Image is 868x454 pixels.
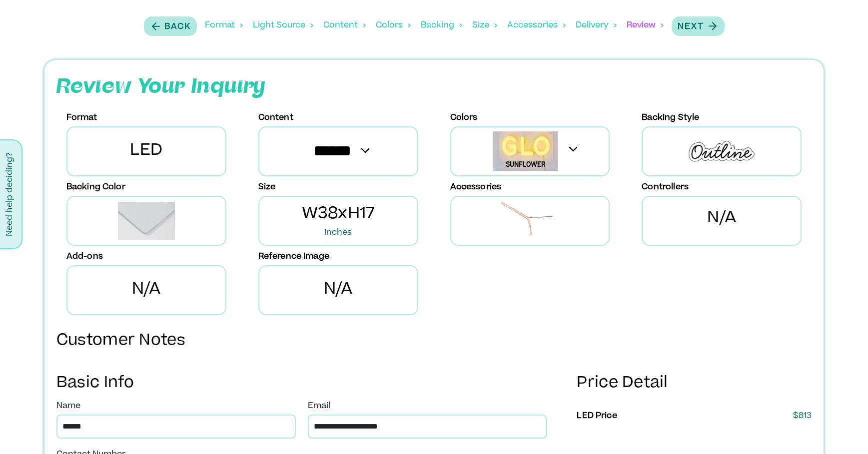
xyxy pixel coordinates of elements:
label: Name [56,400,80,412]
div: Light Source [253,10,313,41]
p: Format [66,112,97,124]
p: $ 813 [793,410,812,422]
button: Back [144,16,197,36]
p: Controllers [642,181,689,193]
p: N/A [132,278,161,302]
div: Format [205,10,243,41]
p: Size [258,181,276,193]
p: Content [258,112,293,124]
p: Backing Color [66,181,125,193]
button: Next [672,16,725,36]
label: Email [308,400,330,412]
p: Colors [450,112,478,124]
div: Colors [376,10,411,41]
p: N/A [324,278,353,302]
p: LED Price [577,410,617,422]
p: Review Your Inquiry [56,72,267,102]
img: Backing Img [684,132,760,170]
span: W38xH17 [302,203,375,239]
p: Customer Notes [56,330,812,353]
p: N/A [707,207,736,235]
span: Inches [302,227,375,239]
p: Accessories [450,181,502,193]
img: Img Image https://glo-studio-resources.s3.amazonaws.com/9fd5245f-8474-45f7-b10e-60371a8b09a9-LED%... [493,131,558,171]
p: Price Detail [577,373,812,395]
p: Reference Image [258,251,329,263]
p: LED [130,139,162,163]
div: Review [627,10,664,41]
div: Size [472,10,497,41]
div: Delivery [576,10,617,41]
div: Content [323,10,366,41]
p: Back [164,21,191,33]
p: Backing Style [642,112,699,124]
div: Accessories [507,10,566,41]
p: Next [678,21,704,33]
div: Backing [421,10,462,41]
p: Add-ons [66,251,103,263]
p: Basic Info [56,373,547,395]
